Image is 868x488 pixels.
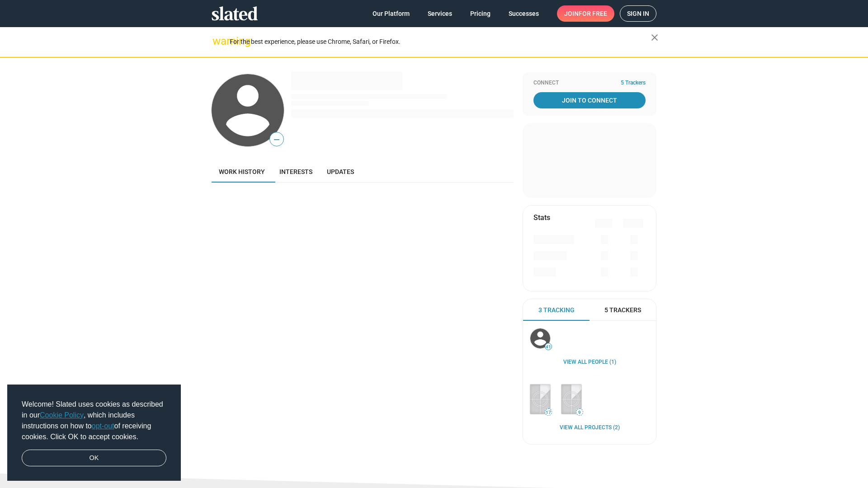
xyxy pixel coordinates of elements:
[219,168,265,175] span: Work history
[428,5,452,22] span: Services
[212,161,272,183] a: Work history
[649,32,660,43] mat-icon: close
[92,422,114,430] a: opt-out
[627,6,649,21] span: Sign in
[22,450,166,467] a: dismiss cookie message
[463,5,498,22] a: Pricing
[40,411,84,419] a: Cookie Policy
[533,213,550,222] mat-card-title: Stats
[576,410,583,415] span: 9
[545,410,552,415] span: 17
[270,134,283,145] span: —
[564,5,607,22] span: Join
[533,92,646,108] a: Join To Connect
[7,385,181,481] div: cookieconsent
[365,5,417,22] a: Our Platform
[621,80,646,87] span: 5 Trackers
[620,5,656,22] a: Sign in
[557,5,614,22] a: Joinfor free
[563,359,616,366] a: View all People (1)
[230,36,651,48] div: For the best experience, please use Chrome, Safari, or Firefox.
[533,80,646,87] div: Connect
[373,5,410,22] span: Our Platform
[279,168,312,175] span: Interests
[212,36,223,47] mat-icon: warning
[509,5,539,22] span: Successes
[535,92,644,108] span: Join To Connect
[545,344,552,350] span: 41
[272,161,320,183] a: Interests
[320,161,361,183] a: Updates
[470,5,491,22] span: Pricing
[560,424,620,432] a: View all Projects (2)
[22,399,166,442] span: Welcome! Slated uses cookies as described in our , which includes instructions on how to of recei...
[604,306,641,314] span: 5 Trackers
[538,306,575,314] span: 3 Tracking
[579,5,607,22] span: for free
[501,5,546,22] a: Successes
[327,168,354,175] span: Updates
[420,5,459,22] a: Services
